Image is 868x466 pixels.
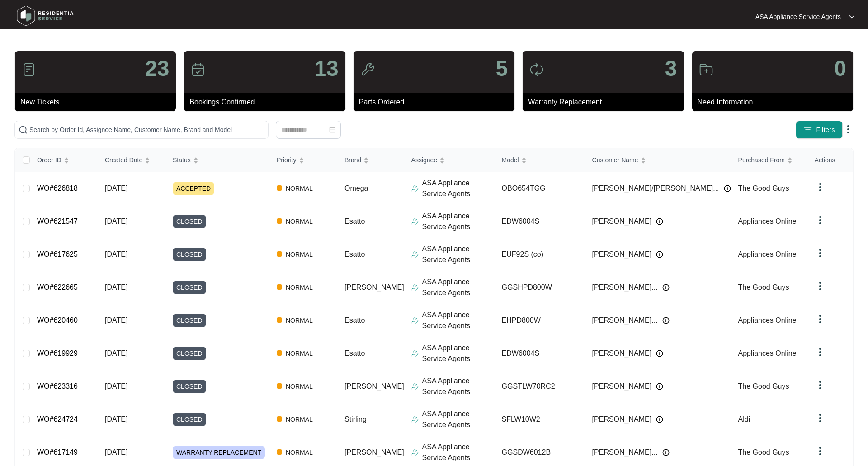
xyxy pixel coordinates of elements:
[422,178,495,199] p: ASA Appliance Service Agents
[19,125,28,134] img: search-icon
[422,244,495,265] p: ASA Appliance Service Agents
[665,58,677,80] p: 3
[815,314,826,325] img: dropdown arrow
[699,62,713,77] img: icon
[37,349,78,357] a: WO#619929
[282,216,316,227] span: NORMAL
[22,62,36,77] img: icon
[656,218,663,225] img: Info icon
[495,58,508,80] p: 5
[422,211,495,232] p: ASA Appliance Service Agents
[105,415,127,423] span: [DATE]
[422,310,495,331] p: ASA Appliance Service Agents
[105,283,127,291] span: [DATE]
[189,97,345,108] p: Bookings Confirmed
[738,349,797,357] span: Appliances Online
[277,251,282,257] img: Vercel Logo
[731,148,821,172] th: Purchased From
[105,217,127,225] span: [DATE]
[815,215,826,226] img: dropdown arrow
[592,183,719,194] span: [PERSON_NAME]/[PERSON_NAME]...
[344,316,365,324] span: Esatto
[98,148,165,172] th: Created Date
[337,148,404,172] th: Brand
[173,182,214,195] span: ACCEPTED
[105,448,127,456] span: [DATE]
[592,155,638,165] span: Customer Name
[344,448,404,456] span: [PERSON_NAME]
[495,337,585,370] td: EDW6004S
[173,446,265,459] span: WARRANTY REPLACEMENT
[282,381,316,392] span: NORMAL
[834,58,846,80] p: 0
[30,148,98,172] th: Order ID
[360,62,375,77] img: icon
[803,125,812,134] img: filter icon
[656,416,663,423] img: Info icon
[277,350,282,356] img: Vercel Logo
[592,447,658,458] span: [PERSON_NAME]...
[277,383,282,389] img: Vercel Logo
[173,248,206,261] span: CLOSED
[411,449,419,456] img: Assigner Icon
[105,250,127,258] span: [DATE]
[738,415,750,423] span: Aldi
[656,350,663,357] img: Info icon
[815,248,826,259] img: dropdown arrow
[277,155,297,165] span: Priority
[165,148,269,172] th: Status
[173,413,206,426] span: CLOSED
[282,447,316,458] span: NORMAL
[495,403,585,436] td: SFLW10W2
[592,249,652,260] span: [PERSON_NAME]
[344,217,365,225] span: Esatto
[815,281,826,292] img: dropdown arrow
[344,155,361,165] span: Brand
[282,315,316,326] span: NORMAL
[724,185,731,192] img: Info icon
[269,148,337,172] th: Priority
[277,416,282,422] img: Vercel Logo
[529,62,544,77] img: icon
[411,350,419,357] img: Assigner Icon
[662,284,670,291] img: Info icon
[173,347,206,360] span: CLOSED
[37,250,78,258] a: WO#617625
[411,284,419,291] img: Assigner Icon
[282,348,316,359] span: NORMAL
[344,283,404,291] span: [PERSON_NAME]
[411,383,419,390] img: Assigner Icon
[105,349,127,357] span: [DATE]
[502,155,519,165] span: Model
[404,148,495,172] th: Assignee
[37,184,78,192] a: WO#626818
[738,184,789,192] span: The Good Guys
[495,205,585,238] td: EDW6004S
[105,382,127,390] span: [DATE]
[815,413,826,424] img: dropdown arrow
[411,416,419,423] img: Assigner Icon
[37,155,61,165] span: Order ID
[495,370,585,403] td: GGSTLW70RC2
[592,414,652,425] span: [PERSON_NAME]
[422,409,495,430] p: ASA Appliance Service Agents
[815,347,826,358] img: dropdown arrow
[592,282,658,293] span: [PERSON_NAME]...
[843,124,854,135] img: dropdown arrow
[37,448,78,456] a: WO#617149
[173,281,206,294] span: CLOSED
[495,148,585,172] th: Model
[495,271,585,304] td: GGSHPD800W
[29,125,264,135] input: Search by Order Id, Assignee Name, Customer Name, Brand and Model
[277,284,282,290] img: Vercel Logo
[191,62,205,77] img: icon
[277,218,282,224] img: Vercel Logo
[105,316,127,324] span: [DATE]
[592,315,658,326] span: [PERSON_NAME]...
[277,449,282,455] img: Vercel Logo
[738,217,797,225] span: Appliances Online
[282,414,316,425] span: NORMAL
[344,382,404,390] span: [PERSON_NAME]
[738,250,797,258] span: Appliances Online
[277,185,282,191] img: Vercel Logo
